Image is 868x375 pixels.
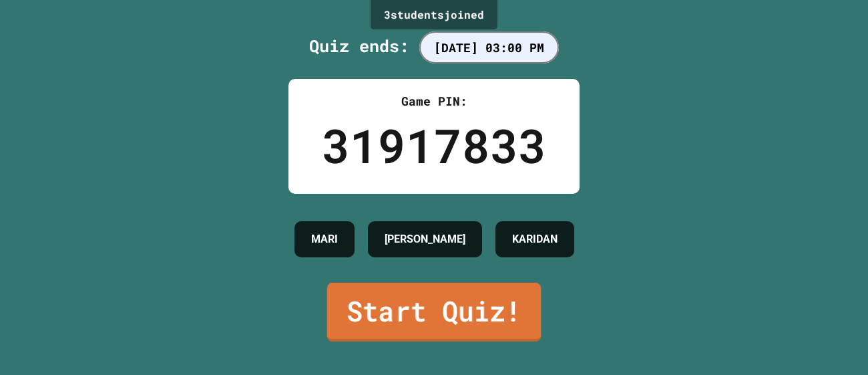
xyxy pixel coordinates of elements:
h4: MARI [311,231,338,247]
span: [DATE] 03:00 PM [419,31,559,64]
a: Start Quiz! [327,283,541,342]
h4: [PERSON_NAME] [385,231,465,247]
div: Quiz ends: [309,33,559,59]
h4: KARIDAN [512,231,558,247]
div: Game PIN: [322,92,546,110]
div: 31917833 [322,110,546,180]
